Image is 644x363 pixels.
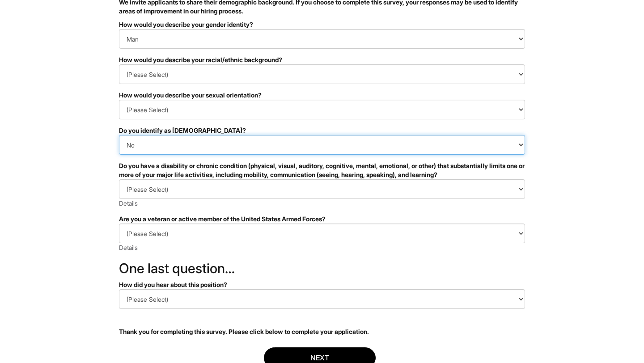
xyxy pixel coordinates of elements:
a: Details [119,199,138,207]
h2: One last question… [119,261,525,276]
div: How would you describe your gender identity? [119,20,525,29]
div: Are you a veteran or active member of the United States Armed Forces? [119,215,525,224]
select: How would you describe your gender identity? [119,29,525,49]
select: How would you describe your racial/ethnic background? [119,64,525,84]
div: Do you have a disability or chronic condition (physical, visual, auditory, cognitive, mental, emo... [119,161,525,179]
p: Thank you for completing this survey. Please click below to complete your application. [119,327,525,336]
select: Do you have a disability or chronic condition (physical, visual, auditory, cognitive, mental, emo... [119,179,525,199]
div: How would you describe your racial/ethnic background? [119,55,525,64]
div: How would you describe your sexual orientation? [119,91,525,100]
select: How would you describe your sexual orientation? [119,100,525,119]
div: Do you identify as [DEMOGRAPHIC_DATA]? [119,126,525,135]
div: How did you hear about this position? [119,280,525,289]
select: How did you hear about this position? [119,289,525,309]
a: Details [119,244,138,251]
select: Do you identify as transgender? [119,135,525,155]
select: Are you a veteran or active member of the United States Armed Forces? [119,224,525,243]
